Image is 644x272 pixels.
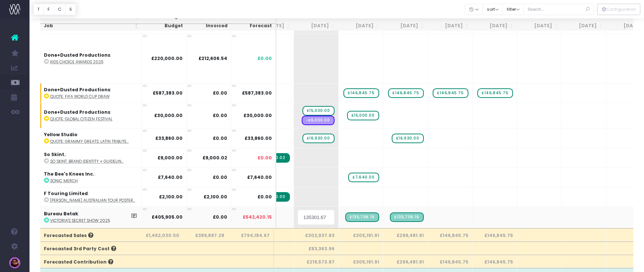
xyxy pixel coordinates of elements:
[40,33,142,83] td: :
[50,159,124,164] abbr: So Skint. Brand Identity + Guidelines
[383,228,428,241] th: £299,481.91
[472,228,517,241] th: £146,845.75
[44,131,77,138] strong: Yellow Studio
[517,19,562,33] th: Jan 26: activate to sort column ascending
[597,4,640,15] div: Vertical button group
[213,135,227,141] strong: £0.00
[383,255,428,268] th: £299,481.91
[40,19,142,33] th: Job: activate to sort column ascending
[202,155,227,161] strong: £9,000.02
[472,255,517,268] th: £146,845.75
[245,135,272,142] span: £33,860.00
[347,111,379,120] span: wayahead Sales Forecast Item
[151,55,183,61] strong: £220,000.00
[54,4,66,15] button: C
[302,116,335,125] span: Streamtime Draft Expense: FL: Ed Croucher – No supplier
[348,173,379,182] span: wayahead Sales Forecast Item
[428,228,472,241] th: £146,845.75
[294,19,339,33] th: Aug 25: activate to sort column ascending
[44,190,88,197] strong: F Touring Limited
[44,52,110,58] strong: Done+Dusted Productions
[40,148,142,167] td: :
[433,88,468,98] span: wayahead Sales Forecast Item
[213,90,227,96] strong: £0.00
[294,228,339,241] th: £302,937.83
[390,212,424,222] span: Streamtime Draft Invoice: Victoria's Secret Show 2025 - Invoice 2 of 3
[44,4,54,15] button: F
[40,103,142,128] td: :
[187,19,231,33] th: Invoiced
[50,139,129,144] abbr: QUOTE: Grammy Greats: Latin Tribute
[257,55,272,62] span: £0.00
[138,228,183,241] th: £1,462,030.50
[40,167,142,187] td: :
[339,255,383,268] th: £305,191.91
[159,194,183,200] strong: £2,100.00
[198,55,227,61] strong: £212,606.54
[477,88,513,98] span: wayahead Sales Forecast Item
[50,59,103,65] abbr: Kids Choice Awards 2025
[392,134,424,143] span: wayahead Sales Forecast Item
[44,211,78,217] strong: Bureau Betak
[142,19,187,33] th: Budget
[153,90,183,96] strong: £587,383.00
[44,151,66,158] strong: So Skint.
[40,241,139,255] th: Forecasted 3rd Party Cost
[40,255,139,268] th: Forecasted Contribution
[597,4,640,15] button: Configuration
[50,94,110,99] abbr: QUOTE: FIFA World Cup Draw
[343,88,379,98] span: wayahead Sales Forecast Item
[294,241,339,255] th: £83,363.96
[50,198,135,203] abbr: Sonny Fodera Australian Tour Poster
[155,135,183,141] strong: £33,860.00
[33,4,76,15] div: Vertical button group
[44,232,93,239] span: Forecasted Sales
[257,155,272,161] span: £0.00
[472,19,517,33] th: Dec 25: activate to sort column ascending
[50,178,78,184] abbr: Sonic Merch
[242,90,272,96] span: £587,383.00
[50,116,112,122] abbr: QUOTE: Global Citizen Festival
[383,19,428,33] th: Oct 25: activate to sort column ascending
[158,174,183,180] strong: £7,640.00
[44,109,110,115] strong: Done+Dusted Productions
[40,128,142,148] td: :
[40,83,142,103] td: :
[204,194,227,200] strong: £2,100.00
[302,134,335,143] span: wayahead Sales Forecast Item
[65,4,76,15] button: S
[33,4,44,15] button: T
[428,19,472,33] th: Nov 25: activate to sort column ascending
[523,4,594,15] input: Search...
[483,4,503,15] button: sort
[562,19,606,33] th: Feb 26: activate to sort column ascending
[388,88,424,98] span: wayahead Sales Forecast Item
[339,228,383,241] th: £305,191.91
[257,194,272,200] span: £0.00
[228,228,274,241] th: £794,184.67
[243,214,272,220] span: £542,420.15
[243,112,272,119] span: £30,000.00
[213,174,227,180] strong: £0.00
[339,19,383,33] th: Sep 25: activate to sort column ascending
[157,155,183,161] strong: £9,000.00
[294,255,339,268] th: £219,573.87
[428,255,472,268] th: £146,845.75
[302,106,335,116] span: wayahead Sales Forecast Item
[345,212,379,222] span: Streamtime Draft Invoice: Victoria's Secret Show 2025 - Invoice 2 of 3
[231,19,276,33] th: Forecast
[44,86,110,93] strong: Done+Dusted Productions
[154,112,183,119] strong: £30,000.00
[44,171,94,177] strong: The Bee's Knees Inc.
[213,214,227,220] strong: £0.00
[9,257,20,268] img: images/default_profile_image.png
[183,228,228,241] th: £389,897.28
[40,206,142,227] td: :
[247,174,272,181] span: £7,640.00
[213,112,227,119] strong: £0.00
[40,187,142,206] td: :
[50,218,110,223] abbr: Victoria's Secret Show 2025
[502,4,524,15] button: filter
[152,214,183,220] strong: £405,905.00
